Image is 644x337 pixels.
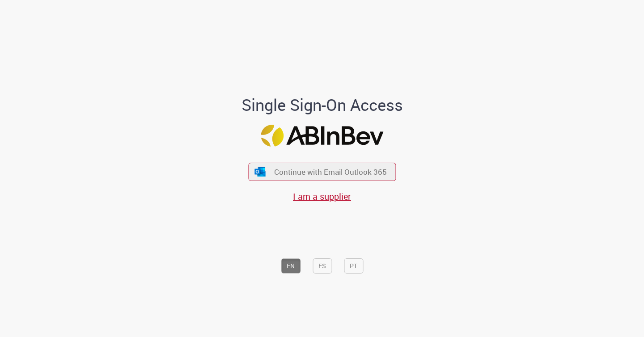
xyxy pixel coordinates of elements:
a: I am a supplier [293,190,351,202]
button: ícone Azure/Microsoft 360 Continue with Email Outlook 365 [248,163,396,181]
img: ícone Azure/Microsoft 360 [254,167,267,176]
span: Continue with Email Outlook 365 [274,167,387,177]
button: EN [281,258,301,274]
img: Logo ABInBev [261,125,383,147]
h1: Single Sign-On Access [198,96,446,114]
button: PT [344,258,363,274]
button: ES [313,258,332,274]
